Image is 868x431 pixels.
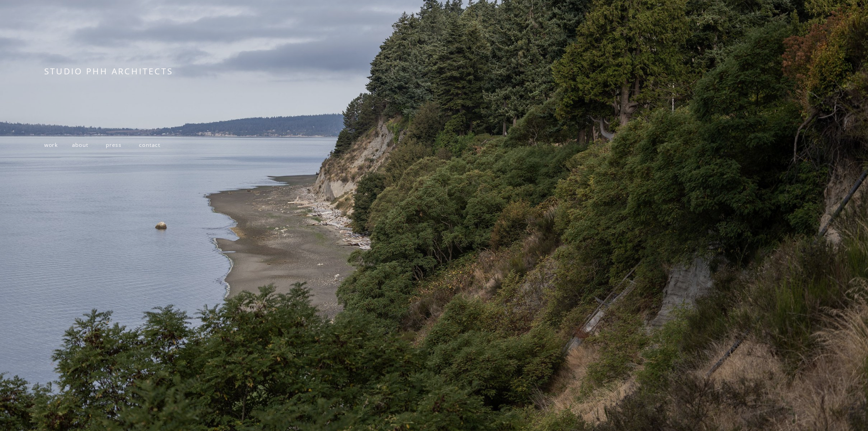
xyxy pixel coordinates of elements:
a: about [72,141,88,148]
a: work [44,141,58,148]
a: press [106,141,122,148]
a: contact [139,141,160,148]
span: STUDIO PHH ARCHITECTS [44,65,173,77]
